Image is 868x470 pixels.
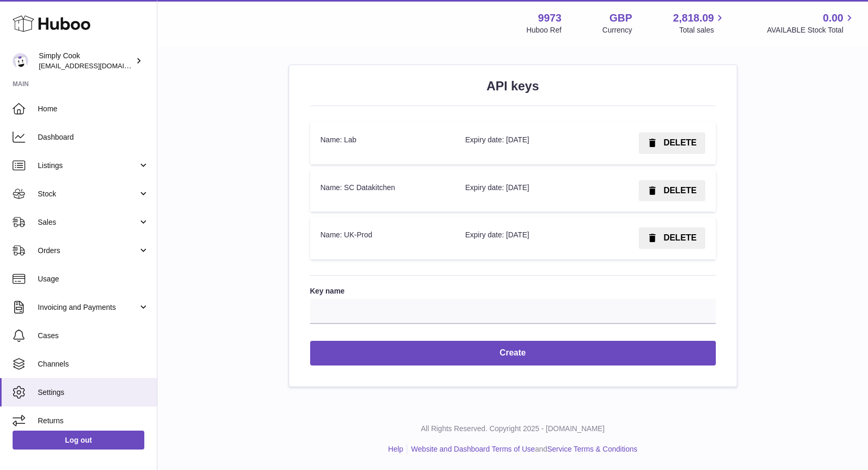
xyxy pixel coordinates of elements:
td: Expiry date: [DATE] [454,217,583,259]
span: Invoicing and Payments [38,302,138,312]
a: Service Terms & Conditions [547,445,638,453]
button: DELETE [639,132,705,154]
span: 2,818.09 [673,11,714,25]
td: Name: Lab [310,122,455,164]
h2: API keys [310,78,716,95]
td: Name: UK-Prod [310,217,455,259]
div: Huboo Ref [526,25,562,35]
p: All Rights Reserved. Copyright 2025 - [DOMAIN_NAME] [166,424,860,434]
a: 2,818.09 Total sales [673,11,726,35]
a: Help [388,445,404,453]
span: Returns [38,416,149,426]
a: Website and Dashboard Terms of Use [411,445,535,453]
a: 0.00 AVAILABLE Stock Total [767,11,855,35]
span: DELETE [663,138,696,147]
button: DELETE [639,180,705,202]
li: and [407,444,637,454]
img: tech@simplycook.com [13,53,28,69]
span: Dashboard [38,132,149,142]
span: Stock [38,189,138,199]
span: Orders [38,246,138,256]
td: Expiry date: [DATE] [454,122,583,164]
div: Simply Cook [39,51,133,71]
span: [EMAIL_ADDRESS][DOMAIN_NAME] [39,61,154,70]
span: Channels [38,359,149,369]
td: Name: SC Datakitchen [310,170,455,212]
div: Currency [602,25,632,35]
span: Listings [38,161,138,171]
td: Expiry date: [DATE] [454,170,583,212]
span: 0.00 [823,11,843,25]
label: Key name [310,286,716,296]
span: DELETE [663,233,696,242]
span: Cases [38,331,149,341]
span: Sales [38,217,138,227]
a: Log out [13,431,144,450]
button: DELETE [639,227,705,249]
span: Home [38,104,149,114]
strong: GBP [609,11,632,25]
button: Create [310,341,716,365]
strong: 9973 [538,11,562,25]
span: Total sales [679,25,726,35]
span: DELETE [663,186,696,195]
span: AVAILABLE Stock Total [767,25,855,35]
span: Settings [38,388,149,398]
span: Usage [38,274,149,284]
